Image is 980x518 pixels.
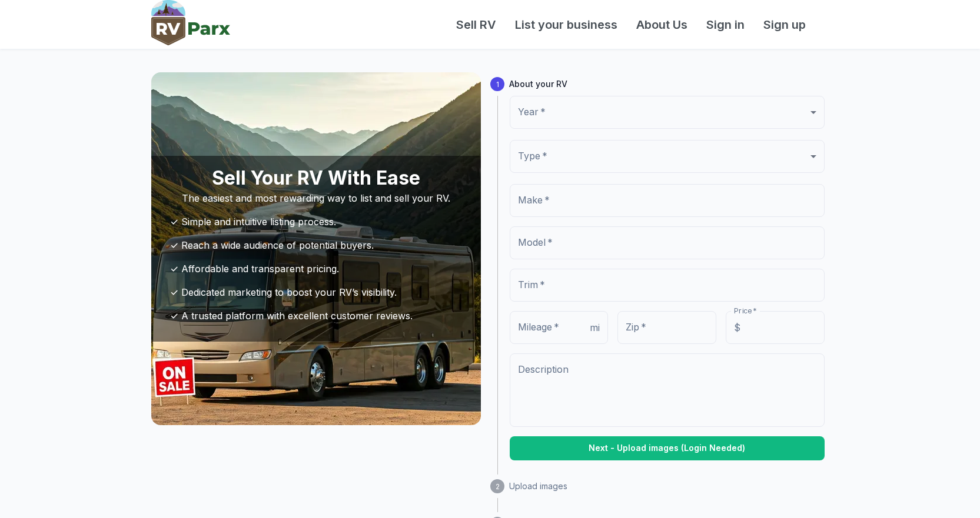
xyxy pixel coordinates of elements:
[447,16,506,34] a: Sell RV
[161,191,471,205] p: The easiest and most rewarding way to list and sell your RV.
[161,210,471,233] li: ✓ Simple and intuitive listing process.
[161,257,471,280] li: ✓ Affordable and transparent pricing.
[590,320,600,335] p: mi
[496,80,499,89] text: 1
[161,233,471,257] li: ✓ Reach a wide audience of potential buyers.
[627,16,697,34] a: About Us
[495,482,499,490] text: 2
[509,480,829,493] span: Upload images
[161,165,471,191] h4: Sell Your RV With Ease
[506,16,627,34] a: List your business
[734,306,756,316] label: Price
[161,280,471,304] li: ✓ Dedicated marketing to boost your RV’s visibility.
[161,304,471,327] li: ✓ A trusted platform with excellent customer reviews.
[754,16,815,34] a: Sign up
[697,16,754,34] a: Sign in
[509,78,829,91] span: About your RV
[510,436,825,460] button: Next - Upload images (Login Needed)
[734,320,740,335] p: $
